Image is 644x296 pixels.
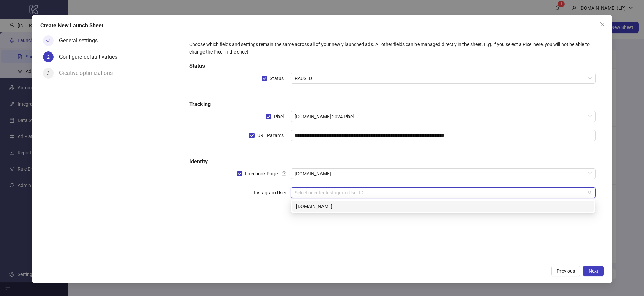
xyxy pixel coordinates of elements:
span: Pixel [271,113,286,120]
div: kitchn.io [292,201,594,212]
span: close [600,22,605,27]
h5: Tracking [189,100,596,108]
div: [DOMAIN_NAME] [296,203,590,210]
span: Status [267,75,286,82]
span: URL Params [255,132,286,139]
div: Choose which fields and settings remain the same across all of your newly launched ads. All other... [189,41,596,56]
span: PAUSED [295,73,591,83]
button: Close [597,19,608,30]
div: Configure default values [59,51,123,62]
div: General settings [59,35,103,46]
span: question-circle [282,171,286,176]
button: Previous [551,266,580,276]
button: Next [583,266,604,276]
span: Previous [557,268,575,274]
span: Next [589,268,598,274]
h5: Status [189,62,596,70]
span: Kitchn.io [295,169,591,179]
span: check [46,38,51,43]
span: Facebook Page [242,170,280,177]
div: Create New Launch Sheet [40,22,604,30]
span: 2 [47,54,50,60]
div: Creative optimizations [59,68,118,79]
h5: Identity [189,157,596,166]
label: Instagram User [254,187,291,198]
span: Kitchn.io 2024 Pixel [295,111,591,122]
span: 3 [47,70,50,76]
